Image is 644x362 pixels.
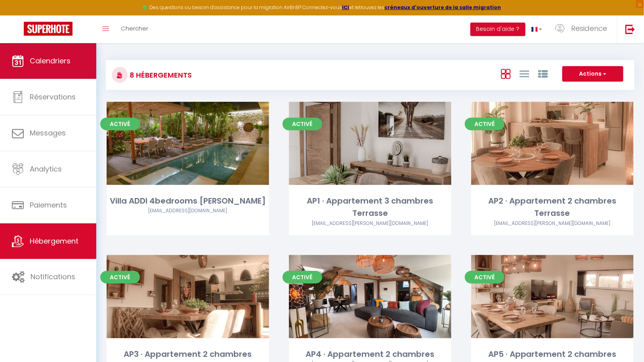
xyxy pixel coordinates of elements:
div: AP4 · Appartement 2 chambres [289,348,451,360]
button: Besoin d'aide ? [470,23,526,36]
span: Calendriers [30,56,71,66]
a: ICI [342,4,349,11]
a: Vue en Liste [520,67,529,80]
img: logout [625,24,635,34]
span: Activé [465,271,504,284]
img: Super Booking [24,22,73,36]
button: Ouvrir le widget de chat LiveChat [6,3,30,27]
a: créneaux d'ouverture de la salle migration [384,4,501,11]
div: Airbnb [471,220,634,227]
span: Hébergement [30,236,78,246]
a: ... Residence [548,15,617,43]
button: Actions [562,66,623,82]
a: Vue en Box [501,67,510,80]
div: Villa ADDI 4bedrooms [PERSON_NAME] [107,195,269,207]
div: AP1 · Appartement 3 chambres Terrasse [289,195,451,220]
span: Activé [283,118,322,130]
span: Réservations [30,92,76,102]
span: Notifications [31,272,75,282]
div: Airbnb [107,207,269,215]
span: Messages [30,128,66,138]
div: AP2 · Appartement 2 chambres Terrasse [471,195,634,220]
span: Activé [100,118,140,130]
span: Residence [571,23,607,33]
div: Airbnb [289,220,451,227]
h3: 8 Hébergements [128,66,192,84]
span: Activé [100,271,140,284]
span: Paiements [30,200,67,210]
a: Vue par Groupe [538,67,548,80]
span: Chercher [121,24,148,32]
span: Analytics [30,164,62,174]
span: Activé [465,118,504,130]
span: Activé [283,271,322,284]
a: Chercher [115,15,154,43]
img: ... [554,23,566,34]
